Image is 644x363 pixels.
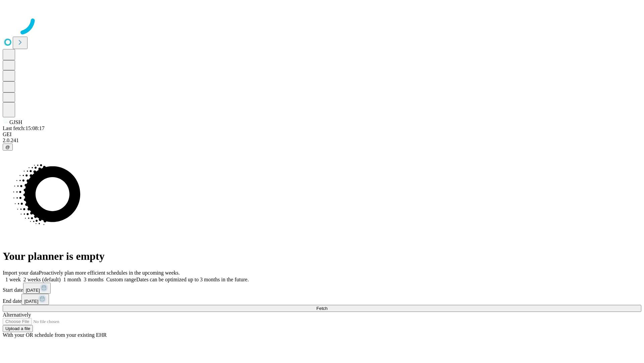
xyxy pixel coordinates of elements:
[316,306,327,311] span: Fetch
[3,131,641,137] div: GEI
[136,277,249,282] span: Dates can be optimized up to 3 months in the future.
[3,332,107,338] span: With your OR schedule from your existing EHR
[3,312,31,318] span: Alternatively
[3,250,641,263] h1: Your planner is empty
[26,288,40,293] span: [DATE]
[21,294,49,305] button: [DATE]
[3,144,13,151] button: @
[3,294,641,305] div: End date
[23,283,51,294] button: [DATE]
[3,283,641,294] div: Start date
[3,270,39,276] span: Import your data
[9,119,22,125] span: GJSH
[3,125,45,131] span: Last fetch: 15:08:17
[3,325,33,332] button: Upload a file
[63,277,81,282] span: 1 month
[5,145,10,150] span: @
[3,305,641,312] button: Fetch
[24,299,38,304] span: [DATE]
[3,137,641,144] div: 2.0.241
[84,277,104,282] span: 3 months
[39,270,180,276] span: Proactively plan more efficient schedules in the upcoming weeks.
[5,277,21,282] span: 1 week
[23,277,61,282] span: 2 weeks (default)
[106,277,136,282] span: Custom range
